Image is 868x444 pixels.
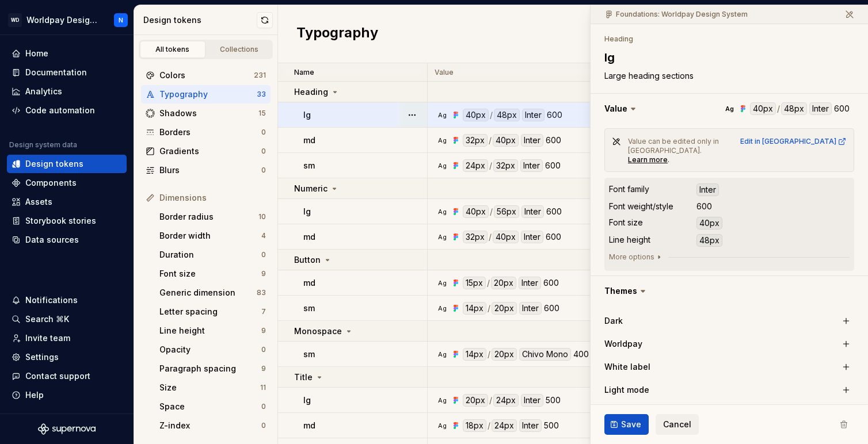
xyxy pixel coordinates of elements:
[155,321,271,340] a: Line height9
[725,104,734,113] div: Ag
[2,7,131,32] button: WDWorldpay Design SystemN
[463,302,486,315] div: 14px
[261,250,266,259] div: 0
[491,277,516,289] div: 20px
[696,217,722,229] div: 40px
[25,48,48,59] div: Home
[254,71,266,80] div: 231
[155,265,271,283] a: Font size9
[159,420,261,431] div: Z-index
[261,269,266,278] div: 9
[609,183,649,195] div: Font family
[25,351,59,363] div: Settings
[493,231,519,243] div: 40px
[261,421,266,430] div: 0
[155,359,271,378] a: Paragraph spacing9
[519,277,541,289] div: Inter
[7,101,127,120] a: Code automation
[7,291,127,309] button: Notifications
[8,13,22,27] div: WD
[488,419,490,432] div: /
[261,402,266,411] div: 0
[141,66,271,85] a: Colors231
[488,348,490,361] div: /
[463,419,486,432] div: 18px
[463,109,489,121] div: 40px
[261,307,266,316] div: 7
[155,397,271,416] a: Space0
[159,268,261,280] div: Font size
[463,205,489,218] div: 40px
[261,231,266,240] div: 4
[609,234,650,246] div: Line height
[261,128,266,137] div: 0
[260,383,266,392] div: 11
[294,326,342,337] p: Monospace
[141,142,271,160] a: Gradients0
[303,135,315,146] p: md
[492,348,517,361] div: 20px
[609,252,664,262] button: More options
[159,211,258,223] div: Border radius
[155,378,271,397] a: Size11
[159,89,257,100] div: Typography
[294,183,328,194] p: Numeric
[159,287,257,298] div: Generic dimension
[155,208,271,226] a: Border radius10
[521,231,543,243] div: Inter
[7,63,127,82] a: Documentation
[628,155,668,164] a: Learn more
[38,423,96,435] a: Supernova Logo
[656,414,699,435] button: Cancel
[621,419,641,430] span: Save
[25,313,69,325] div: Search ⌘K
[211,45,268,54] div: Collections
[25,332,70,344] div: Invite team
[437,278,447,288] div: Ag
[488,302,490,315] div: /
[545,159,561,172] div: 600
[141,104,271,123] a: Shadows15
[602,68,852,84] textarea: Large heading sections
[303,420,315,431] p: md
[7,155,127,173] a: Design tokens
[294,372,313,383] p: Title
[696,234,722,247] div: 48px
[25,105,95,116] div: Code automation
[519,419,542,432] div: Inter
[628,137,721,155] span: Value can be edited only in [GEOGRAPHIC_DATA].
[159,325,261,336] div: Line height
[546,205,562,218] div: 600
[604,338,642,350] label: Worldpay
[141,85,271,104] a: Typography33
[489,159,492,172] div: /
[155,416,271,435] a: Z-index0
[25,196,52,208] div: Assets
[604,384,649,396] label: Light mode
[7,348,127,366] a: Settings
[494,109,520,121] div: 48px
[258,212,266,221] div: 10
[159,249,261,261] div: Duration
[696,183,719,196] div: Inter
[294,68,314,77] p: Name
[573,348,589,361] div: 400
[303,206,311,217] p: lg
[25,370,90,382] div: Contact support
[437,421,447,430] div: Ag
[520,159,543,172] div: Inter
[492,302,517,315] div: 20px
[7,386,127,404] button: Help
[25,158,83,170] div: Design tokens
[489,231,492,243] div: /
[740,137,847,146] div: Edit in [GEOGRAPHIC_DATA]
[294,254,321,266] p: Button
[602,47,852,68] textarea: lg
[543,277,559,289] div: 600
[143,14,257,26] div: Design tokens
[303,277,315,289] p: md
[155,246,271,264] a: Duration0
[26,14,100,26] div: Worldpay Design System
[522,109,545,121] div: Inter
[493,394,519,407] div: 24px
